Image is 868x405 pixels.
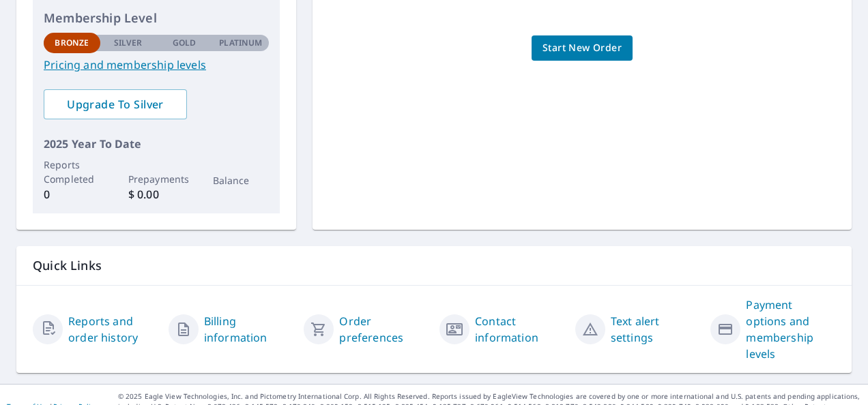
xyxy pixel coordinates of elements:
a: Payment options and membership levels [746,297,835,362]
a: Billing information [204,313,293,346]
p: $ 0.00 [128,186,185,202]
a: Order preferences [339,313,429,346]
a: Pricing and membership levels [44,57,269,73]
p: Prepayments [128,172,185,186]
p: Quick Links [33,257,835,274]
p: Silver [114,37,143,49]
a: Start New Order [532,35,633,61]
p: Bronze [55,37,89,49]
span: Upgrade To Silver [55,97,176,112]
p: Balance [213,173,270,187]
p: 2025 Year To Date [44,136,269,152]
a: Text alert settings [611,313,700,346]
p: Reports Completed [44,157,100,186]
p: Platinum [219,37,262,49]
a: Upgrade To Silver [44,89,187,119]
span: Start New Order [542,40,622,57]
p: 0 [44,186,100,202]
a: Contact information [475,313,564,346]
p: Gold [173,37,196,49]
a: Reports and order history [68,313,158,346]
p: Membership Level [44,9,269,27]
